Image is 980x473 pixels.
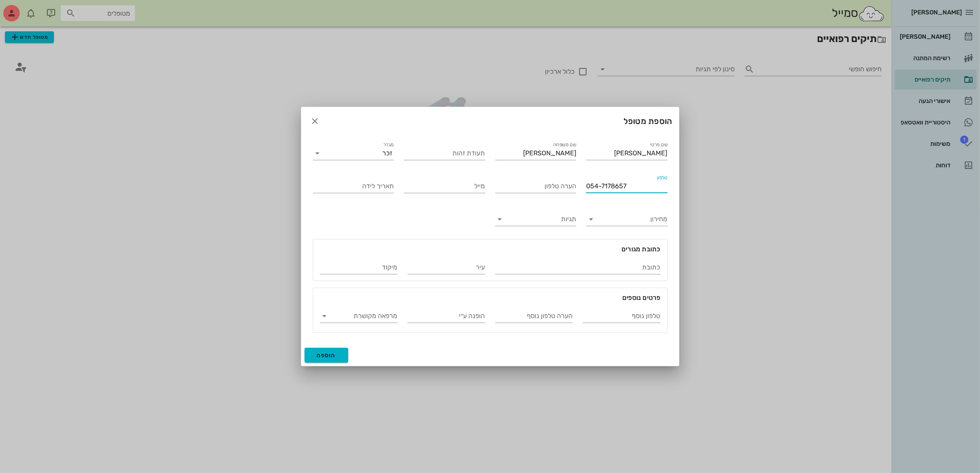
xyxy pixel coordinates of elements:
label: שם משפחה [553,142,576,148]
label: שם פרטי [650,142,668,148]
div: הוספת מטופל [301,107,679,135]
div: פרטים נוספים [313,288,667,303]
div: תגיות [495,213,577,226]
div: מגדרזכר [313,147,394,160]
label: מגדר [383,142,394,148]
button: הוספה [305,348,349,363]
div: זכר [382,150,392,157]
div: כתובת מגורים [313,239,667,254]
label: טלפון [656,175,667,181]
span: הוספה [317,352,336,359]
div: מחירון [586,213,668,226]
